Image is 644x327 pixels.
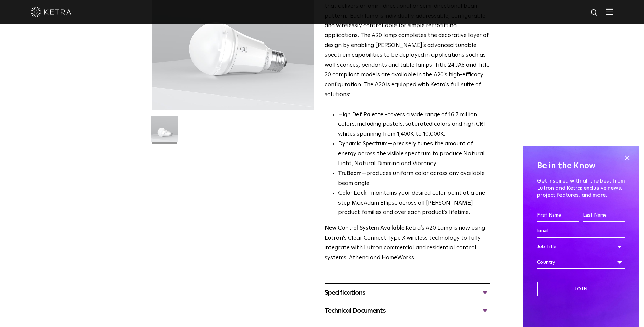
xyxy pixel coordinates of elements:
[537,256,625,269] div: Country
[338,169,490,189] li: —produces uniform color across any available beam angle.
[338,141,388,147] strong: Dynamic Spectrum
[583,209,625,222] input: Last Name
[325,287,490,298] div: Specifications
[338,171,362,176] strong: TruBeam
[325,225,406,231] strong: New Control System Available:
[338,190,366,196] strong: Color Lock
[537,282,625,296] input: Join
[31,7,71,17] img: ketra-logo-2019-white
[537,177,625,199] p: Get inspired with all the best from Lutron and Ketra: exclusive news, project features, and more.
[606,8,613,15] img: Hamburger%20Nav.svg
[338,110,490,140] p: covers a wide range of 16.7 million colors, including pastels, saturated colors and high CRI whit...
[325,305,490,316] div: Technical Documents
[151,116,178,147] img: A20-Lamp-2021-Web-Square
[537,159,625,172] h4: Be in the Know
[338,139,490,169] li: —precisely tunes the amount of energy across the visible spectrum to produce Natural Light, Natur...
[537,209,579,222] input: First Name
[325,224,490,263] p: Ketra’s A20 Lamp is now using Lutron’s Clear Connect Type X wireless technology to fully integrat...
[338,112,387,118] strong: High Def Palette -
[537,240,625,253] div: Job Title
[537,225,625,238] input: Email
[338,189,490,218] li: —maintains your desired color point at a one step MacAdam Ellipse across all [PERSON_NAME] produc...
[590,8,599,17] img: search icon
